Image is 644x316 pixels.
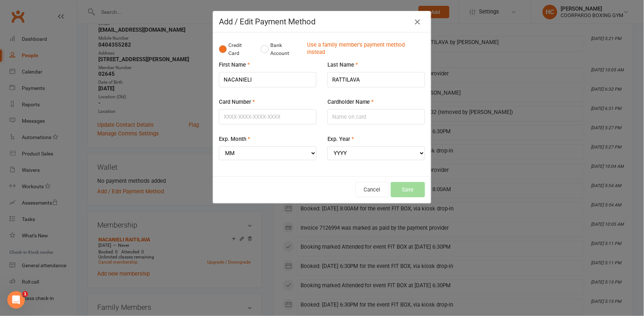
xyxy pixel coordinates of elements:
[327,98,374,106] label: Cardholder Name
[261,38,301,60] button: Bank Account
[22,291,28,297] span: 1
[219,17,425,26] h4: Add / Edit Payment Method
[327,109,425,125] input: Name on card
[219,109,317,125] input: XXXX-XXXX-XXXX-XXXX
[219,38,253,60] button: Credit Card
[219,60,250,69] label: First Name
[327,60,358,69] label: Last Name
[219,98,255,106] label: Card Number
[307,41,421,58] a: Use a family member's payment method instead
[327,135,354,143] label: Exp. Year
[219,135,250,143] label: Exp. Month
[356,182,389,197] button: Cancel
[412,16,424,28] button: Close
[7,291,25,309] iframe: Intercom live chat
